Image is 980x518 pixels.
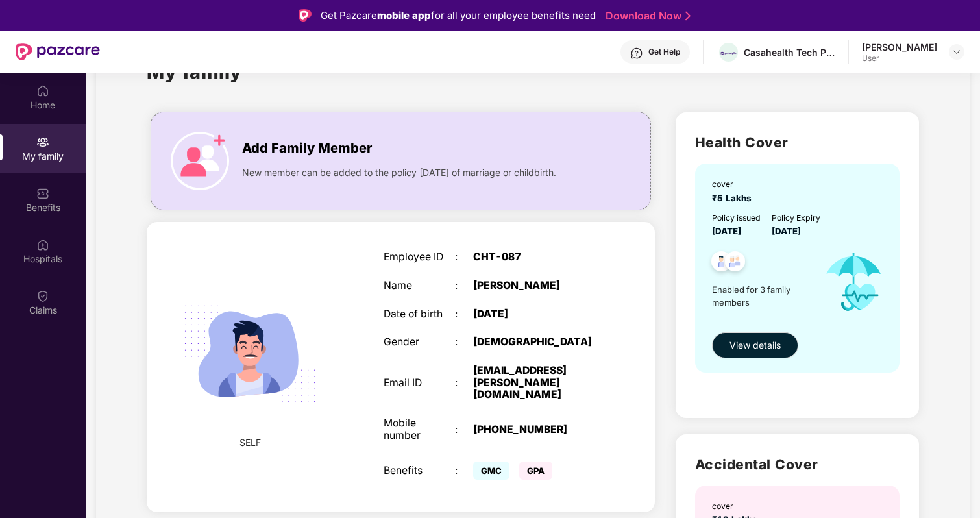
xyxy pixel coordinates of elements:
[862,53,937,64] div: User
[384,251,455,264] div: Employee ID
[772,212,820,224] div: Policy Expiry
[719,50,738,56] img: Pocketpills_logo-horizontal_colour_RGB%20(2)%20(1).png
[384,308,455,321] div: Date of birth
[705,247,737,279] img: svg+xml;base64,PHN2ZyB4bWxucz0iaHR0cDovL3d3dy53My5vcmcvMjAwMC9zdmciIHdpZHRoPSI0OC45NDMiIGhlaWdodD...
[712,193,757,203] span: ₹5 Lakhs
[168,272,332,436] img: svg+xml;base64,PHN2ZyB4bWxucz0iaHR0cDovL3d3dy53My5vcmcvMjAwMC9zdmciIHdpZHRoPSIyMjQiIGhlaWdodD0iMT...
[384,465,455,477] div: Benefits
[36,290,49,302] img: svg+xml;base64,PHN2ZyBpZD0iQ2xhaW0iIHhtbG5zPSJodHRwOi8vd3d3LnczLm9yZy8yMDAwL3N2ZyIgd2lkdGg9IjIwIi...
[729,338,781,352] span: View details
[171,132,229,190] img: icon
[384,417,455,441] div: Mobile number
[455,280,473,292] div: :
[377,9,431,21] strong: mobile app
[455,465,473,477] div: :
[712,332,798,358] button: View details
[473,365,598,401] div: [EMAIL_ADDRESS][PERSON_NAME][DOMAIN_NAME]
[519,462,552,480] span: GPA
[473,251,598,264] div: CHT-087
[321,8,596,23] div: Get Pazcare for all your employee benefits need
[473,280,598,292] div: [PERSON_NAME]
[473,462,509,480] span: GMC
[712,226,741,236] span: [DATE]
[473,308,598,321] div: [DATE]
[455,251,473,264] div: :
[455,424,473,436] div: :
[744,46,835,58] div: Casahealth Tech Private Limited
[712,283,813,310] span: Enabled for 3 family members
[719,247,751,279] img: svg+xml;base64,PHN2ZyB4bWxucz0iaHR0cDovL3d3dy53My5vcmcvMjAwMC9zdmciIHdpZHRoPSI0OC45NDMiIGhlaWdodD...
[712,500,763,512] div: cover
[299,9,312,22] img: Logo
[36,187,49,200] img: svg+xml;base64,PHN2ZyBpZD0iQmVuZWZpdHMiIHhtbG5zPSJodHRwOi8vd3d3LnczLm9yZy8yMDAwL3N2ZyIgd2lkdGg9Ij...
[630,47,643,60] img: svg+xml;base64,PHN2ZyBpZD0iSGVscC0zMngzMiIgeG1sbnM9Imh0dHA6Ly93d3cudzMub3JnLzIwMDAvc3ZnIiB3aWR0aD...
[455,377,473,389] div: :
[813,238,894,326] img: icon
[648,47,680,57] div: Get Help
[695,454,900,475] h2: Accidental Cover
[772,226,801,236] span: [DATE]
[473,336,598,349] div: [DEMOGRAPHIC_DATA]
[455,336,473,349] div: :
[16,43,100,60] img: New Pazcare Logo
[712,212,761,224] div: Policy issued
[473,424,598,436] div: [PHONE_NUMBER]
[384,280,455,292] div: Name
[36,136,49,149] img: svg+xml;base64,PHN2ZyB3aWR0aD0iMjAiIGhlaWdodD0iMjAiIHZpZXdCb3g9IjAgMCAyMCAyMCIgZmlsbD0ibm9uZSIgeG...
[384,336,455,349] div: Gender
[862,41,937,53] div: [PERSON_NAME]
[951,47,962,57] img: svg+xml;base64,PHN2ZyBpZD0iRHJvcGRvd24tMzJ4MzIiIHhtbG5zPSJodHRwOi8vd3d3LnczLm9yZy8yMDAwL3N2ZyIgd2...
[36,238,49,251] img: svg+xml;base64,PHN2ZyBpZD0iSG9zcGl0YWxzIiB4bWxucz0iaHR0cDovL3d3dy53My5vcmcvMjAwMC9zdmciIHdpZHRoPS...
[239,436,261,450] span: SELF
[606,9,687,23] a: Download Now
[242,166,556,180] span: New member can be added to the policy [DATE] of marriage or childbirth.
[384,377,455,389] div: Email ID
[455,308,473,321] div: :
[242,138,372,158] span: Add Family Member
[685,9,691,23] img: Stroke
[695,132,900,153] h2: Health Cover
[36,84,49,97] img: svg+xml;base64,PHN2ZyBpZD0iSG9tZSIgeG1sbnM9Imh0dHA6Ly93d3cudzMub3JnLzIwMDAvc3ZnIiB3aWR0aD0iMjAiIG...
[712,178,757,190] div: cover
